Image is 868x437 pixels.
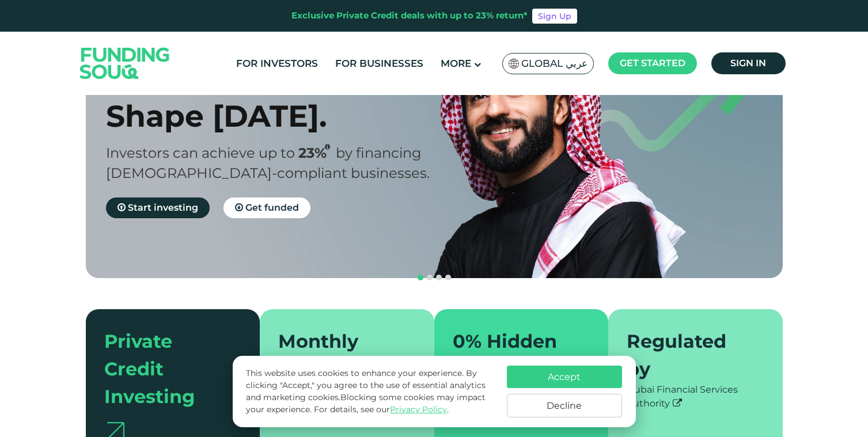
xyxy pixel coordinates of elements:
button: navigation [444,273,453,282]
span: Investors can achieve up to [106,145,295,161]
div: Regulated by [627,328,751,383]
button: navigation [416,273,425,282]
img: SA Flag [509,59,519,69]
button: navigation [425,273,434,282]
span: Sign in [730,58,766,69]
div: 0% Hidden Fees [453,328,577,383]
span: For details, see our . [314,404,449,415]
a: Sign in [711,52,786,74]
span: Global عربي [521,57,587,70]
a: Privacy Policy [390,404,447,415]
a: Start investing [106,197,210,218]
div: Exclusive Private Credit deals with up to 23% return* [291,9,528,22]
div: Monthly repayments [278,328,402,383]
div: Private Credit Investing [104,328,228,411]
div: Shape [DATE]. [106,98,454,134]
i: 23% IRR (expected) ~ 15% Net yield (expected) [325,144,330,150]
img: Logo [69,34,181,92]
span: Blocking some cookies may impact your experience. [246,392,486,415]
a: Get funded [223,197,310,218]
a: Sign Up [532,9,577,24]
button: Decline [507,394,622,417]
span: Get started [620,58,685,69]
div: Dubai Financial Services Authority [627,383,764,411]
p: This website uses cookies to enhance your experience. By clicking "Accept," you agree to the use ... [246,367,495,416]
a: For Businesses [332,54,426,73]
a: For Investors [233,54,321,73]
span: More [441,58,471,69]
span: Get funded [245,202,299,213]
span: 23% [298,145,336,161]
button: Accept [507,366,622,388]
span: Start investing [128,202,198,213]
button: navigation [434,273,444,282]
